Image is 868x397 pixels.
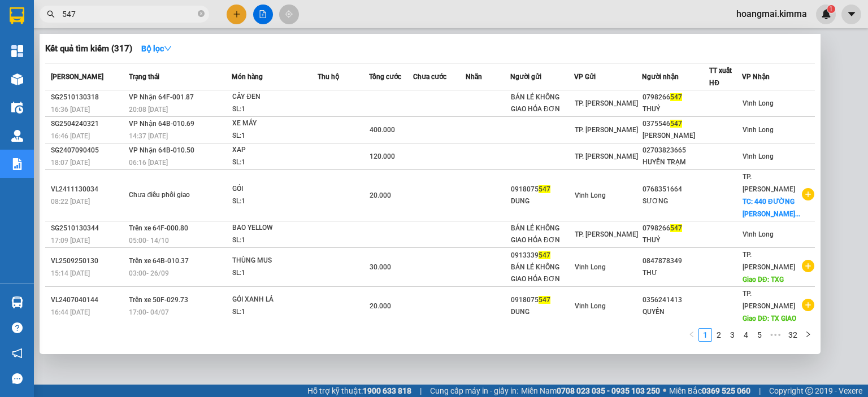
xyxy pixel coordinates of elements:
div: BÁN LẺ KHÔNG GIAO HÓA ĐƠN [511,261,574,285]
div: CÂY ĐEN [232,91,317,103]
span: ••• [766,328,784,342]
span: TP. [PERSON_NAME] [575,230,638,238]
span: Vĩnh Long [575,302,606,310]
img: dashboard-icon [11,45,23,57]
span: 400.000 [370,126,395,134]
button: left [685,328,698,342]
div: SL: 1 [232,130,317,142]
div: 0847878349 [643,255,709,267]
span: 05:00 - 14/10 [129,237,169,245]
a: 3 [726,329,739,341]
span: 30.000 [370,263,391,271]
input: Tìm tên, số ĐT hoặc mã đơn [62,8,196,20]
div: THƯ [643,267,709,279]
span: 06:16 [DATE] [129,159,168,167]
span: 16:46 [DATE] [51,132,90,140]
span: Người nhận [642,73,679,81]
li: Previous Page [685,328,698,342]
img: logo-vxr [10,7,24,24]
span: 547 [670,120,682,128]
div: SG2510130318 [51,91,125,103]
strong: Bộ lọc [141,44,172,53]
span: 547 [539,296,550,304]
div: GÓI [232,183,317,195]
li: 32 [784,328,801,342]
div: XE MÁY [232,117,317,130]
button: Bộ lọcdown [132,40,181,58]
div: 0356241413 [643,294,709,306]
div: SL: 1 [232,156,317,169]
div: VL2411130034 [51,184,125,195]
span: left [688,331,695,338]
span: search [47,10,55,18]
span: TT xuất HĐ [709,67,732,87]
li: 1 [698,328,712,342]
div: 0798266 [643,223,709,234]
div: XAP [232,144,317,156]
span: Vĩnh Long [743,230,774,238]
span: 20.000 [370,191,391,199]
span: down [164,45,172,53]
div: 0768351664 [643,184,709,195]
span: VP Nhận 64B-010.50 [129,146,194,154]
span: 17:00 - 04/07 [129,308,169,316]
span: 14:37 [DATE] [129,132,168,140]
div: THUỶ [643,103,709,115]
span: Vĩnh Long [743,99,774,107]
div: SG2510130344 [51,223,125,234]
div: 0918075 [511,184,574,195]
span: TC: 440 ĐƯỜNG [PERSON_NAME]... [743,198,800,218]
span: plus-circle [802,260,814,272]
span: [PERSON_NAME] [51,73,103,81]
li: Next 5 Pages [766,328,784,342]
span: Thu hộ [318,73,339,81]
div: SG2407090405 [51,145,125,156]
span: Trạng thái [129,73,159,81]
span: right [805,331,811,338]
div: DUNG [511,195,574,207]
span: message [12,373,23,384]
span: Chưa cước [413,73,446,81]
div: GÓI XANH LÁ [232,294,317,306]
span: 15:14 [DATE] [51,269,90,277]
span: 120.000 [370,152,395,160]
div: SL: 1 [232,267,317,280]
div: VL2407040144 [51,294,125,306]
li: 5 [753,328,766,342]
span: Vĩnh Long [743,126,774,134]
img: solution-icon [11,158,23,170]
span: Giao DĐ: TX GIAO [743,315,796,322]
div: [PERSON_NAME] [643,130,709,142]
span: Người gửi [510,73,541,81]
span: Trên xe 64F-000.80 [129,224,188,232]
div: BÁN LẺ KHÔNG GIAO HÓA ĐƠN [511,91,574,115]
div: 0375546 [643,118,709,130]
li: 4 [739,328,753,342]
div: SL: 1 [232,234,317,247]
span: TP. [PERSON_NAME] [743,290,795,310]
span: TP. [PERSON_NAME] [743,173,795,193]
img: warehouse-icon [11,130,23,142]
span: Vĩnh Long [743,152,774,160]
div: BAO YELLOW [232,222,317,234]
li: 2 [712,328,726,342]
span: Nhãn [466,73,482,81]
div: THÙNG MUS [232,255,317,267]
div: SL: 1 [232,306,317,319]
span: Trên xe 50F-029.73 [129,296,188,304]
span: notification [12,348,23,359]
div: SG2504240321 [51,118,125,130]
img: warehouse-icon [11,102,23,114]
a: 4 [740,329,752,341]
span: Vĩnh Long [575,263,606,271]
div: SL: 1 [232,195,317,208]
div: 0913339 [511,250,574,261]
div: VL2509250130 [51,255,125,267]
span: 547 [539,251,550,259]
span: Tổng cước [369,73,401,81]
div: Chưa điều phối giao [129,189,214,202]
span: 18:07 [DATE] [51,159,90,167]
span: TP. [PERSON_NAME] [575,152,638,160]
span: VP Nhận 64B-010.69 [129,120,194,128]
div: THUỶ [643,234,709,246]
